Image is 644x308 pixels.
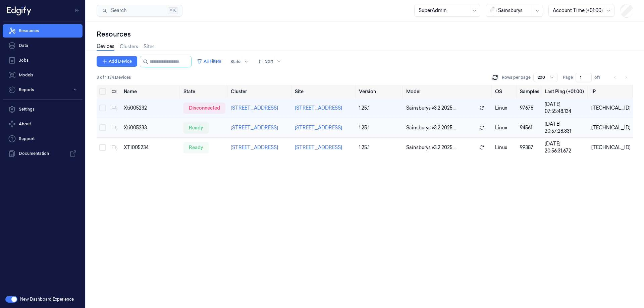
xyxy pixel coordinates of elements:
button: Add Device [97,56,137,67]
th: Last Ping (+01:00) [542,85,589,98]
button: All Filters [194,56,224,67]
a: Support [3,132,83,145]
th: Cluster [228,85,292,98]
p: linux [495,144,515,151]
nav: pagination [610,73,631,82]
div: 97678 [520,105,539,112]
div: 1.25.1 [359,124,401,131]
button: Select row [99,144,106,151]
span: Sainsburys v3.2 2025 ... [406,105,457,112]
span: of 1 [594,74,605,80]
div: XTI005234 [124,144,178,151]
th: State [181,85,228,98]
a: Clusters [120,43,138,50]
button: Reports [3,83,83,97]
div: 94561 [520,124,539,131]
div: [TECHNICAL_ID] [591,144,631,151]
button: Select all [99,88,106,95]
span: Sainsburys v3.2 2025 ... [406,144,457,151]
th: OS [492,85,517,98]
a: [STREET_ADDRESS] [295,125,342,131]
button: Search⌘K [97,5,182,17]
th: Samples [517,85,542,98]
th: Site [292,85,356,98]
div: [TECHNICAL_ID] [591,105,631,112]
a: Data [3,39,83,52]
th: Model [404,85,492,98]
a: Documentation [3,147,83,160]
a: [STREET_ADDRESS] [295,144,342,150]
th: IP [589,85,633,98]
div: Xti005233 [124,124,178,131]
div: 1.25.1 [359,105,401,112]
a: [STREET_ADDRESS] [231,144,278,150]
span: Page [563,74,573,80]
div: [DATE] 20:56:31.672 [545,140,586,155]
div: ready [183,122,209,133]
p: linux [495,124,515,131]
button: Select row [99,124,106,131]
div: 1.25.1 [359,144,401,151]
a: [STREET_ADDRESS] [231,125,278,131]
th: Name [121,85,181,98]
button: About [3,117,83,131]
a: Resources [3,24,83,38]
a: Models [3,68,83,82]
div: [TECHNICAL_ID] [591,124,631,131]
button: Toggle Navigation [72,5,83,16]
th: Version [356,85,404,98]
p: Rows per page [502,74,531,80]
a: [STREET_ADDRESS] [231,105,278,111]
p: linux [495,105,515,112]
div: disconnected [183,103,225,113]
div: ready [183,142,209,153]
div: [DATE] 20:57:28.831 [545,121,586,135]
a: [STREET_ADDRESS] [295,105,342,111]
span: Search [108,7,126,14]
div: Resources [97,29,633,39]
a: Sites [144,43,155,50]
span: 3 of 1,134 Devices [97,74,131,80]
div: Xti005232 [124,105,178,112]
a: Settings [3,103,83,116]
div: 99387 [520,144,539,151]
a: Jobs [3,54,83,67]
button: Select row [99,105,106,111]
div: [DATE] 07:55:48.134 [545,101,586,115]
a: Devices [97,43,114,51]
span: Sainsburys v3.2 2025 ... [406,124,457,131]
